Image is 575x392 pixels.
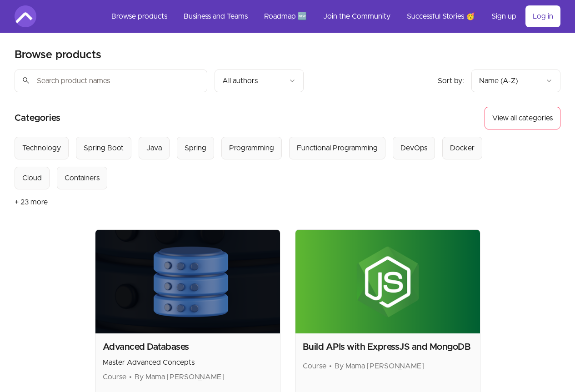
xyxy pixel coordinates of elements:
p: Master Advanced Concepts [103,357,273,368]
img: Product image for Advanced Databases [95,230,280,333]
div: Technology [22,143,61,154]
span: By Mama [PERSON_NAME] [135,373,224,381]
span: • [129,373,132,381]
input: Search product names [15,69,207,92]
span: Sort by: [438,77,464,84]
a: Business and Teams [176,5,255,27]
div: Functional Programming [297,143,378,154]
button: Filter by author [215,69,304,92]
span: Course [303,362,326,370]
h2: Categories [15,107,60,129]
div: Docker [450,143,475,154]
nav: Main [104,5,560,27]
div: Programming [229,143,274,154]
a: Join the Community [316,5,398,27]
div: Containers [65,173,100,184]
button: View all categories [485,107,560,129]
div: Spring [185,143,206,154]
img: Product image for Build APIs with ExpressJS and MongoDB [295,230,480,333]
span: By Mama [PERSON_NAME] [335,362,424,370]
a: Log in [525,5,560,27]
h2: Build APIs with ExpressJS and MongoDB [303,341,473,353]
h2: Browse products [15,48,101,62]
button: + 23 more [15,189,48,215]
img: Amigoscode logo [15,5,36,27]
h2: Advanced Databases [103,341,273,353]
div: Cloud [22,173,42,184]
a: Successful Stories 🥳 [400,5,482,27]
a: Roadmap 🆕 [257,5,314,27]
span: • [329,362,332,370]
a: Browse products [104,5,175,27]
div: Spring Boot [84,143,124,154]
a: Sign up [484,5,524,27]
div: DevOps [400,143,427,154]
button: Product sort options [471,69,560,92]
div: Java [146,143,162,154]
span: Course [103,373,126,381]
span: search [22,74,30,87]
